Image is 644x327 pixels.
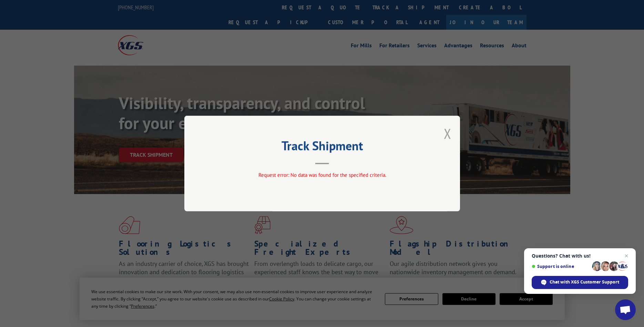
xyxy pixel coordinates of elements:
[622,252,631,260] span: Close chat
[258,172,386,178] span: Request error: No data was found for the specified criteria.
[532,264,590,269] span: Support is online
[532,276,628,289] div: Chat with XGS Customer Support
[615,299,636,320] div: Open chat
[444,124,451,143] button: Close modal
[550,279,619,285] span: Chat with XGS Customer Support
[532,253,628,259] span: Questions? Chat with us!
[219,141,426,154] h2: Track Shipment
